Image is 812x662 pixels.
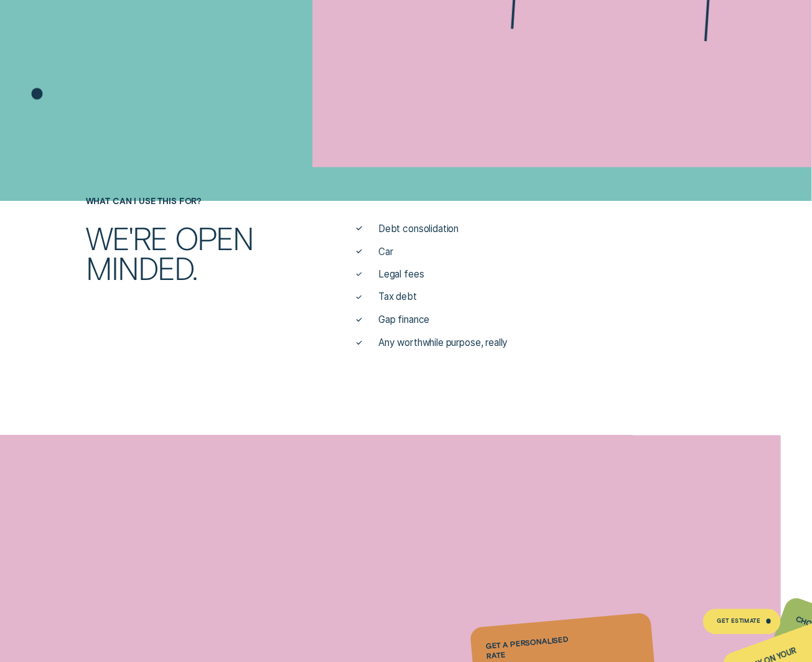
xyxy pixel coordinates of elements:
div: What can I use this for? [81,196,297,206]
span: Legal fees [378,269,424,282]
div: We're open minded. [81,223,297,284]
span: Debt consolidation [378,223,459,236]
span: Any worthwhile purpose, really [378,337,508,350]
span: Car [378,246,393,259]
a: Get Estimate [703,609,780,635]
span: Gap finance [378,314,429,327]
span: Tax debt [378,291,417,304]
